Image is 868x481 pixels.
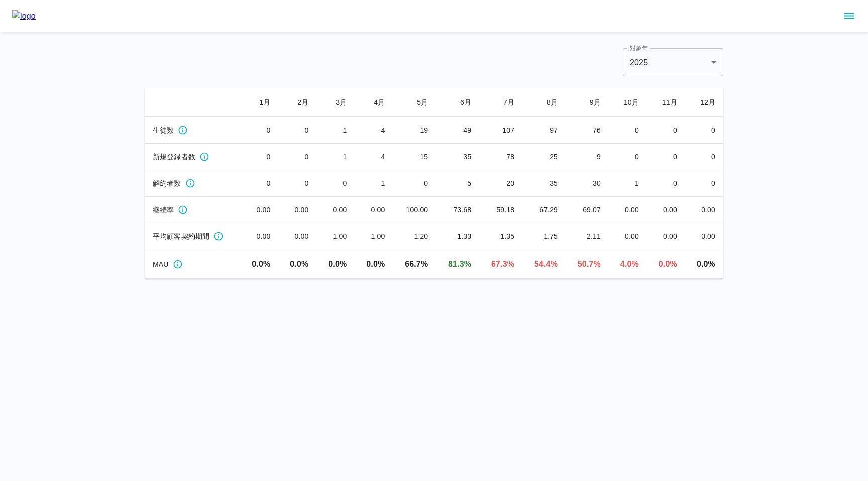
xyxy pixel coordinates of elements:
td: 0.00 [685,197,723,223]
td: 1.00 [316,223,355,250]
td: 1 [355,170,393,197]
img: logo [12,10,36,22]
td: 0 [647,117,685,144]
span: 新規登録者数 [153,152,195,162]
p: 0/0人 [248,258,270,270]
td: 5 [436,170,479,197]
td: 0.00 [355,197,393,223]
td: 35 [436,144,479,170]
p: 37/55人 | 前月比: -14.0%ポイント [487,258,514,270]
span: 平均顧客契約期間 [153,231,209,242]
p: 4/6人 | 前月比: 66.7%ポイント [401,258,428,270]
th: 10 月 [609,88,647,117]
td: 0.00 [240,223,278,250]
td: 1.33 [436,223,479,250]
p: 38/75人 | 前月比: -3.7%ポイント [574,258,601,270]
button: sidemenu [840,8,857,25]
td: 0 [647,144,685,170]
p: 0/1人 | 前月比: 0.0%ポイント [363,258,385,270]
span: 生徒数 [153,125,174,135]
th: 9 月 [566,88,609,117]
th: 4 月 [355,88,393,117]
td: 0.00 [685,223,723,250]
th: 1 月 [240,88,278,117]
td: 0.00 [240,197,278,223]
td: 1.35 [479,223,522,250]
div: 2025 [623,48,723,76]
td: 0.00 [316,197,355,223]
th: 2 月 [278,88,316,117]
th: 12 月 [685,88,723,117]
td: 97 [522,117,566,144]
td: 0 [240,170,278,197]
td: 1.75 [522,223,566,250]
td: 67.29 [522,197,566,223]
td: 4 [355,144,393,170]
td: 69.07 [566,197,609,223]
td: 1.20 [393,223,436,250]
td: 35 [522,170,566,197]
td: 9 [566,144,609,170]
td: 0 [278,144,316,170]
td: 25 [522,144,566,170]
svg: その月に練習を実施したユーザー数 ÷ その月末時点でのアクティブな契約者数 × 100 [173,259,183,269]
svg: 月ごとの新規サブスク数 [199,152,209,162]
td: 1 [609,170,647,197]
td: 0 [609,117,647,144]
td: 0.00 [278,223,316,250]
td: 0 [240,144,278,170]
td: 0.00 [609,223,647,250]
span: 解約者数 [153,178,181,188]
td: 0 [278,117,316,144]
p: 0/75人 | 前月比: 0.0%ポイント [693,258,715,270]
p: 3/75人 | 前月比: -46.7%ポイント [617,258,639,270]
td: 0.00 [647,223,685,250]
th: 7 月 [479,88,522,117]
p: 13/16人 | 前月比: 14.6%ポイント [444,258,471,270]
th: 3 月 [316,88,355,117]
th: 5 月 [393,88,436,117]
th: 8 月 [522,88,566,117]
td: 0 [609,144,647,170]
td: 0 [278,170,316,197]
td: 100.00 [393,197,436,223]
td: 0 [685,144,723,170]
td: 1.00 [355,223,393,250]
svg: 月ごとのアクティブなサブスク数 [178,125,188,135]
td: 49 [436,117,479,144]
td: 15 [393,144,436,170]
p: 37/68人 | 前月比: -12.9%ポイント [530,258,558,270]
svg: 月ごとの解約サブスク数 [185,178,195,188]
td: 4 [355,117,393,144]
td: 2.11 [566,223,609,250]
th: 11 月 [647,88,685,117]
td: 0 [240,117,278,144]
p: 0/0人 | 前月比: 0.0%ポイント [324,258,347,270]
td: 0 [685,170,723,197]
td: 76 [566,117,609,144]
p: 0/0人 | 前月比: 0.0%ポイント [286,258,308,270]
td: 0 [393,170,436,197]
td: 107 [479,117,522,144]
p: 0/75人 | 前月比: -4.0%ポイント [655,258,677,270]
svg: 月ごとの平均継続期間(ヶ月) [213,231,224,242]
td: 19 [393,117,436,144]
td: 0 [685,117,723,144]
td: 1 [316,117,355,144]
td: 0 [647,170,685,197]
label: 対象年 [630,44,648,52]
td: 0.00 [278,197,316,223]
td: 30 [566,170,609,197]
th: 6 月 [436,88,479,117]
td: 0.00 [647,197,685,223]
td: 20 [479,170,522,197]
td: 1 [316,144,355,170]
span: MAU [153,259,169,269]
td: 78 [479,144,522,170]
svg: 月ごとの継続率(%) [178,205,188,215]
td: 59.18 [479,197,522,223]
span: 継続率 [153,205,174,215]
td: 0 [316,170,355,197]
td: 0.00 [609,197,647,223]
td: 73.68 [436,197,479,223]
